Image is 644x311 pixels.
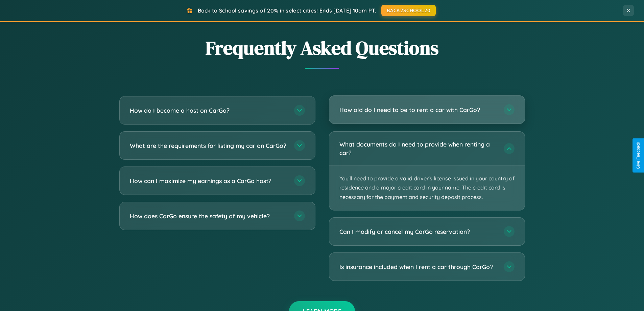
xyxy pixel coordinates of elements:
button: BACK2SCHOOL20 [381,5,436,16]
h3: How can I maximize my earnings as a CarGo host? [130,177,287,185]
h3: Can I modify or cancel my CarGo reservation? [339,227,497,236]
h3: Is insurance included when I rent a car through CarGo? [339,263,497,271]
span: Back to School savings of 20% in select cities! Ends [DATE] 10am PT. [198,7,376,14]
p: You'll need to provide a valid driver's license issued in your country of residence and a major c... [329,165,525,210]
h3: How old do I need to be to rent a car with CarGo? [339,106,497,114]
h3: What are the requirements for listing my car on CarGo? [130,141,287,150]
h3: What documents do I need to provide when renting a car? [339,140,497,157]
h2: Frequently Asked Questions [119,35,525,61]
h3: How does CarGo ensure the safety of my vehicle? [130,212,287,220]
div: Give Feedback [636,142,641,169]
h3: How do I become a host on CarGo? [130,106,287,115]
